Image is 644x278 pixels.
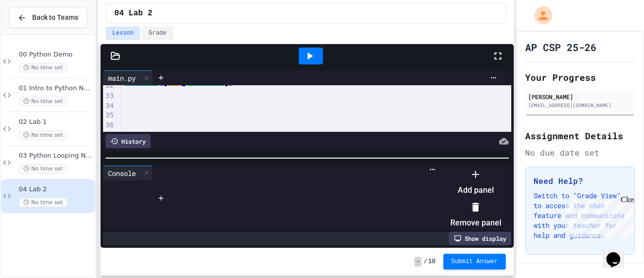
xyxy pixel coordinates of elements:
span: 04 Lab 2 [19,185,93,194]
button: Grade [142,27,173,40]
span: 03 Python Looping Notes [19,152,93,160]
span: 04 Lab 2 [114,7,153,19]
span: Submit Answer [451,258,498,266]
div: 36 [103,120,115,130]
span: No time set [19,164,67,173]
div: Show display [449,231,511,245]
div: [PERSON_NAME] [528,92,632,101]
div: Console [103,166,153,180]
span: No time set [19,63,67,72]
span: No time set [19,130,67,140]
button: Lesson [106,27,140,40]
div: Chat with us now!Close [4,4,68,63]
div: 35 [103,111,115,120]
li: Add panel [450,167,501,198]
div: No due date set [525,147,635,159]
li: Remove panel [450,199,501,231]
div: My Account [524,4,555,27]
span: / [424,258,427,266]
div: 34 [103,101,115,111]
div: History [106,134,151,148]
span: - [414,257,422,267]
span: No time set [19,97,67,106]
button: Submit Answer [443,254,506,270]
h2: Assignment Details [525,129,635,143]
span: 10 [429,258,435,266]
span: No time set [19,198,67,207]
h2: Your Progress [525,70,635,84]
span: Back to Teams [32,12,78,23]
span: Traceback (most recent call last): [103,231,255,239]
div: main.py [103,73,141,83]
span: 00 Python Demo [19,51,93,59]
div: 33 [103,91,115,101]
iframe: chat widget [562,195,634,237]
div: 32 [103,81,115,91]
h3: Need Help? [534,175,627,187]
h1: AP CSP 25-26 [525,40,596,54]
button: Back to Teams [9,7,87,28]
div: main.py [103,70,153,85]
div: Console [103,168,141,178]
div: [EMAIL_ADDRESS][DOMAIN_NAME] [528,102,632,109]
p: Switch to "Grade View" to access the chat feature and communicate with your teacher for help and ... [534,191,627,240]
span: 01 Intro to Python Notes [19,84,93,93]
iframe: chat widget [602,238,634,268]
span: 02 Lab 1 [19,118,93,126]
